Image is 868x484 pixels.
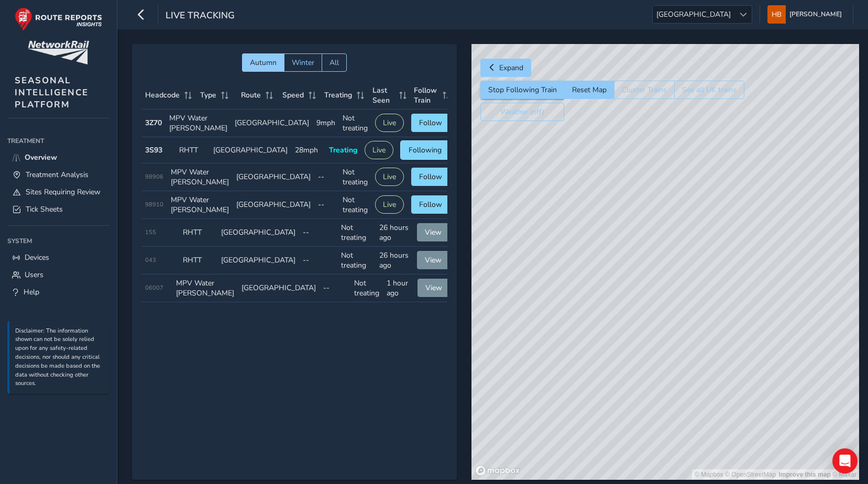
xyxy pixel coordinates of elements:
[350,274,383,302] td: Not treating
[411,195,450,214] button: Follow
[217,219,299,247] td: [GEOGRAPHIC_DATA]
[409,145,442,155] span: Following
[480,59,531,77] button: Expand
[329,145,357,155] span: Treating
[210,137,291,163] td: [GEOGRAPHIC_DATA]
[322,53,347,72] button: All
[7,166,109,183] a: Treatment Analysis
[425,283,442,293] span: View
[241,90,261,100] span: Route
[28,41,89,64] img: customer logo
[282,90,304,100] span: Speed
[414,85,439,105] span: Follow Train
[789,5,842,24] span: [PERSON_NAME]
[411,114,450,132] button: Follow
[7,233,109,249] div: System
[233,191,314,219] td: [GEOGRAPHIC_DATA]
[614,81,674,99] button: Cluster Trains
[375,114,404,132] button: Live
[145,173,163,181] span: 98906
[231,109,313,137] td: [GEOGRAPHIC_DATA]
[767,5,786,24] img: diamond-layout
[166,9,235,24] span: Live Tracking
[167,191,233,219] td: MPV Water [PERSON_NAME]
[339,163,371,191] td: Not treating
[324,90,352,100] span: Treating
[145,90,180,100] span: Headcode
[26,187,101,197] span: Sites Requiring Review
[417,251,449,269] button: View
[337,247,376,274] td: Not treating
[242,53,284,72] button: Autumn
[25,152,57,162] span: Overview
[25,252,49,262] span: Devices
[372,85,395,105] span: Last Seen
[339,109,371,137] td: Not treating
[564,81,614,99] button: Reset Map
[15,74,89,111] span: SEASONAL INTELLIGENCE PLATFORM
[233,163,314,191] td: [GEOGRAPHIC_DATA]
[499,63,523,73] span: Expand
[376,247,414,274] td: 26 hours ago
[7,149,109,166] a: Overview
[284,53,322,72] button: Winter
[425,255,442,265] span: View
[419,172,442,182] span: Follow
[832,448,858,474] div: Open Intercom Messenger
[15,327,104,389] p: Disclaimer: The information shown can not be solely relied upon for any safety-related decisions,...
[339,191,371,219] td: Not treating
[313,109,339,137] td: 9mph
[383,274,414,302] td: 1 hour ago
[145,284,163,292] span: 06007
[291,137,325,163] td: 28mph
[299,219,337,247] td: --
[375,168,404,186] button: Live
[767,5,845,24] button: [PERSON_NAME]
[292,58,314,68] span: Winter
[145,201,163,208] span: 98910
[419,200,442,210] span: Follow
[314,191,339,219] td: --
[179,219,217,247] td: RHTT
[314,163,339,191] td: --
[145,256,156,264] span: 043
[25,270,43,280] span: Users
[26,204,63,214] span: Tick Sheets
[26,170,89,180] span: Treatment Analysis
[167,163,233,191] td: MPV Water [PERSON_NAME]
[376,219,414,247] td: 26 hours ago
[7,283,109,301] a: Help
[7,266,109,283] a: Users
[401,141,449,159] button: Following
[145,228,156,236] span: 155
[329,58,339,68] span: All
[425,227,442,237] span: View
[7,249,109,266] a: Devices
[417,223,449,241] button: View
[15,7,102,31] img: rr logo
[200,90,216,100] span: Type
[419,118,442,128] span: Follow
[238,274,320,302] td: [GEOGRAPHIC_DATA]
[337,219,376,247] td: Not treating
[375,195,404,214] button: Live
[299,247,337,274] td: --
[172,274,238,302] td: MPV Water [PERSON_NAME]
[7,201,109,218] a: Tick Sheets
[411,168,450,186] button: Follow
[674,81,744,99] button: See all UK trains
[365,141,393,159] button: Live
[320,274,350,302] td: --
[480,103,564,121] button: Weather (off)
[179,247,217,274] td: RHTT
[250,58,277,68] span: Autumn
[653,6,734,23] span: [GEOGRAPHIC_DATA]
[480,81,564,99] button: Stop Following Train
[7,133,109,149] div: Treatment
[145,118,162,128] strong: 3Z70
[24,287,39,297] span: Help
[217,247,299,274] td: [GEOGRAPHIC_DATA]
[145,145,162,155] strong: 3S93
[417,279,450,297] button: View
[166,109,231,137] td: MPV Water [PERSON_NAME]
